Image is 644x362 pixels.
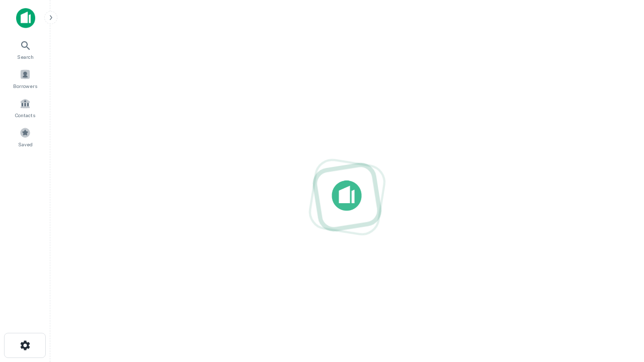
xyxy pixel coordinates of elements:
img: capitalize-icon.png [16,8,35,28]
a: Saved [3,123,47,150]
span: Saved [18,140,33,148]
span: Borrowers [13,82,37,90]
a: Borrowers [3,65,47,92]
span: Contacts [15,111,35,119]
iframe: Chat Widget [594,282,644,330]
span: Search [17,53,34,61]
a: Contacts [3,94,47,121]
a: Search [3,36,47,63]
